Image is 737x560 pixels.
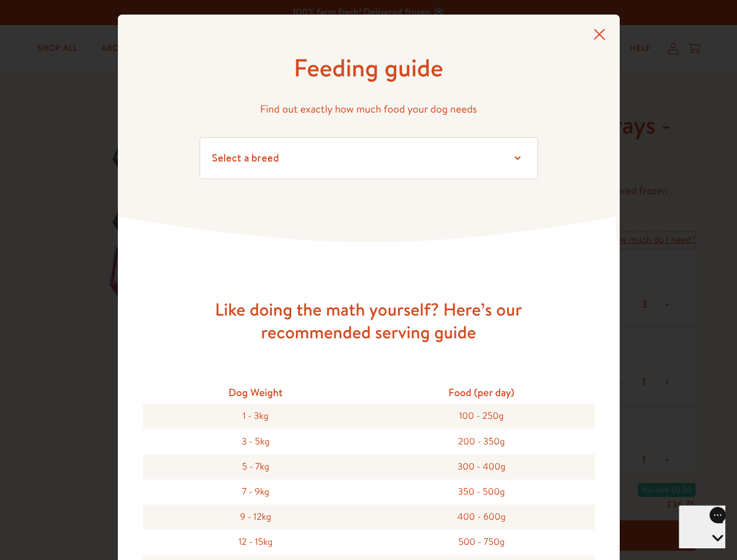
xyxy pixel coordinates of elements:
p: Find out exactly how much food your dog needs [200,100,538,118]
iframe: Gorgias live chat messenger [679,505,725,548]
div: 100 - 250g [369,404,595,429]
div: 1 - 3kg [143,404,369,429]
div: Dog Weight [143,381,369,404]
h1: Feeding guide [200,52,538,84]
div: 7 - 9kg [143,480,369,505]
div: 350 - 500g [369,480,595,505]
div: 200 - 350g [369,429,595,454]
div: 300 - 400g [369,454,595,480]
div: 5 - 7kg [143,454,369,480]
div: 500 - 750g [369,530,595,555]
div: 3 - 5kg [143,429,369,454]
h3: Like doing the math yourself? Here’s our recommended serving guide [182,298,556,344]
div: 12 - 15kg [143,530,369,555]
div: Food (per day) [369,381,595,404]
div: 400 - 600g [369,505,595,530]
div: 9 - 12kg [143,505,369,530]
